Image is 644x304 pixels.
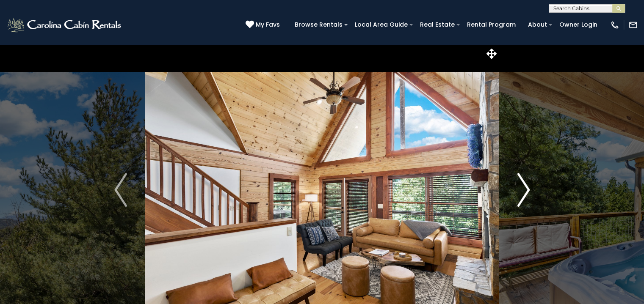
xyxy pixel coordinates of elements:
[416,18,459,31] a: Real Estate
[463,18,520,31] a: Rental Program
[610,20,619,30] img: phone-regular-white.png
[628,20,638,30] img: mail-regular-white.png
[256,20,280,29] span: My Favs
[524,18,551,31] a: About
[290,18,347,31] a: Browse Rentals
[517,173,530,207] img: arrow
[351,18,412,31] a: Local Area Guide
[6,16,124,33] img: White-1-2.png
[246,20,282,30] a: My Favs
[114,173,127,207] img: arrow
[555,18,602,31] a: Owner Login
